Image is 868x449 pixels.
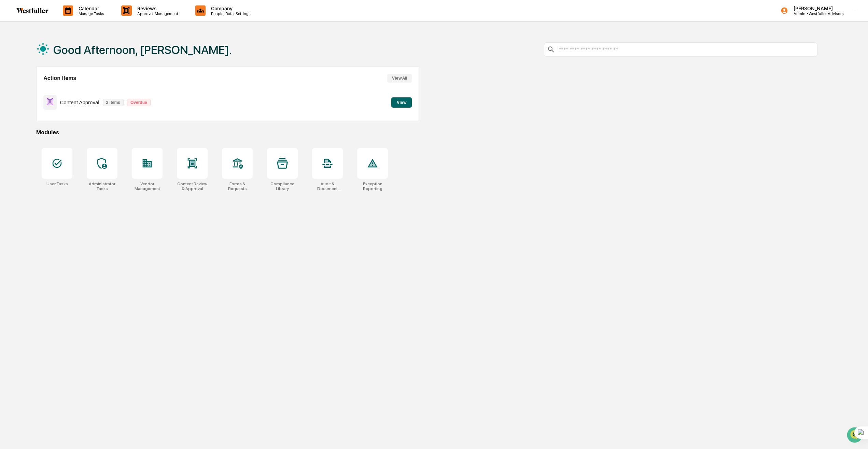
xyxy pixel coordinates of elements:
div: Content Review & Approval [177,181,208,191]
p: 2 items [103,99,124,106]
div: Forms & Requests [222,181,253,191]
p: How can we help? [7,14,124,25]
p: [PERSON_NAME] [788,5,844,11]
h1: Good Afternoon, [PERSON_NAME]. [53,43,232,57]
a: 🗄️Attestations [47,83,87,96]
div: Start new chat [23,52,112,59]
a: 🖐️Preclearance [4,83,47,96]
div: Vendor Management [132,181,163,191]
div: Administrator Tasks [87,181,117,191]
button: Start new chat [116,54,124,63]
button: View [391,97,412,108]
div: 🖐️ [7,87,12,92]
a: Powered byPylon [48,115,83,121]
div: We're available if you need us! [23,59,86,65]
p: Overdue [127,99,151,106]
p: Admin • Westfuller Advisors [788,11,844,16]
div: 🔎 [7,100,12,105]
div: Exception Reporting [357,181,388,191]
p: Calendar [73,5,108,11]
span: Preclearance [14,86,44,93]
div: Audit & Document Logs [312,181,343,191]
h2: Action Items [43,75,76,81]
p: Approval Management [132,11,182,16]
p: People, Data, Settings [206,11,254,16]
img: 1746055101610-c473b297-6a78-478c-a979-82029cc54cd1 [7,52,19,65]
div: Compliance Library [267,181,298,191]
div: 🗄️ [50,87,55,92]
p: Manage Tasks [73,11,108,16]
a: 🔎Data Lookup [4,96,46,109]
p: Reviews [132,5,182,11]
span: Data Lookup [14,99,43,106]
iframe: Open customer support [846,426,865,445]
img: logo [16,8,49,13]
span: Pylon [68,116,83,121]
p: Content Approval [60,99,99,105]
div: Modules [36,129,817,136]
button: View All [387,74,412,83]
div: User Tasks [46,181,68,186]
span: Attestations [56,86,85,93]
a: View [391,99,412,105]
p: Company [206,5,254,11]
